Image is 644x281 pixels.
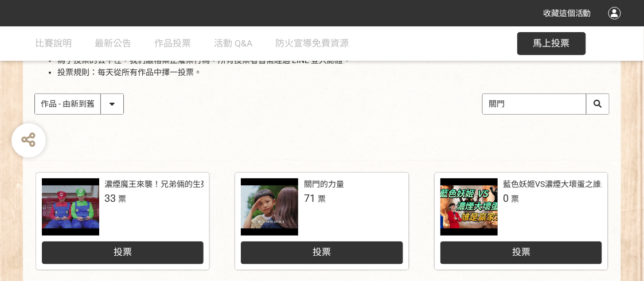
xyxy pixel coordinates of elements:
[313,247,331,257] span: 投票
[105,192,116,204] span: 33
[95,26,132,61] a: 最新公告
[276,26,349,61] a: 防火宣導免費資源
[57,67,610,79] li: 投票規則：每天從所有作品中擇一投票。
[155,26,192,61] a: 作品投票
[483,94,609,114] input: 搜尋作品
[504,192,509,204] span: 0
[114,247,132,257] span: 投票
[512,194,520,204] span: 票
[304,178,344,190] div: 關門的力量
[304,192,315,204] span: 71
[95,38,132,49] span: 最新公告
[119,194,127,204] span: 票
[36,26,72,61] a: 比賽說明
[276,38,349,49] span: 防火宣導免費資源
[155,38,192,49] span: 作品投票
[36,38,72,49] span: 比賽說明
[36,173,210,270] a: 濃煙魔王來襲！兄弟倆的生死關門33票投票
[512,247,530,257] span: 投票
[235,173,409,270] a: 關門的力量71票投票
[517,32,586,55] button: 馬上投票
[533,38,570,49] span: 馬上投票
[214,26,253,61] a: 活動 Q&A
[543,9,591,18] span: 收藏這個活動
[318,194,326,204] span: 票
[504,178,634,190] div: 藍色妖姬VS濃煙大壞蛋之誰是贏家？
[105,178,225,190] div: 濃煙魔王來襲！兄弟倆的生死關門
[214,38,253,49] span: 活動 Q&A
[435,173,608,270] a: 藍色妖姬VS濃煙大壞蛋之誰是贏家？0票投票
